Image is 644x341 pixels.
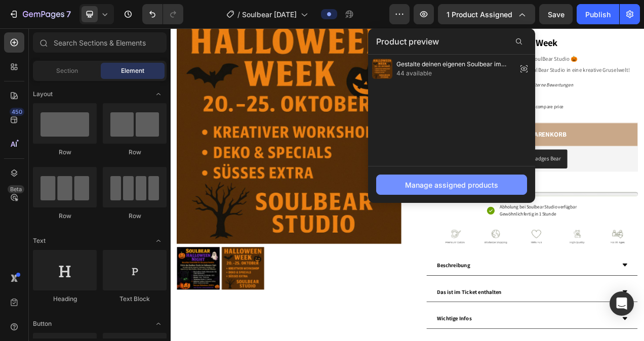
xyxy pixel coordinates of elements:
img: preview-img [372,59,392,79]
p: ⁠⁠⁠⁠⁠⁠⁠ [329,5,598,30]
div: Beta [8,185,24,193]
div: Manage assigned products [405,180,498,190]
div: 450 [10,108,24,116]
button: 1 product assigned [438,4,535,24]
strong: [DATE] Week [431,10,497,26]
p: No compare price [460,98,504,104]
span: Soulbear [DATE] [242,9,297,20]
button: Publish [577,4,619,24]
span: Button [33,319,52,328]
div: Heading [33,294,97,304]
span: Element [121,66,144,75]
span: Section [56,66,78,75]
span: Text [33,236,46,245]
div: Trust Badges Bear [447,162,501,173]
div: Open Intercom Messenger [610,291,634,316]
span: Gewöhnlich fertig in 1 Stunde [422,235,495,242]
strong: Beschreibung [342,300,384,309]
div: Rich Text Editor. Editing area: main [328,31,599,63]
div: Row [103,211,167,221]
img: CLDR_q6erfwCEAE=.png [427,162,439,174]
p: Auf Lager, begrenzte Stückzahl verfügbar [328,192,465,206]
span: Toggle open [150,86,167,102]
button: Save [539,4,573,24]
div: Rich Text Editor. Editing area: main [340,295,385,313]
span: Product preview [376,35,439,48]
div: Row [33,211,97,221]
span: Gestalte deinen eigenen Soulbear im [DATE]-Style! [396,60,513,69]
div: Row [103,148,167,157]
span: 44 available [396,69,513,78]
button: Trust Badges Bear [419,156,509,180]
input: Search Sections & Elements [33,32,167,53]
span: / [237,9,240,20]
span: 1 product assigned [447,9,512,20]
h2: Rich Text Editor. Editing area: main [328,4,599,31]
button: IN DEN WARENKORB [328,121,599,152]
span: Toggle open [150,233,167,249]
span: (4,7) Sterne Bewertungen [452,69,516,76]
span: Toggle open [150,316,167,332]
div: Undo/Redo [142,4,183,24]
span: Vom [DATE]–[DATE] verwandelt sich das SoulBear Studio in eine kreative Gruselwelt! [338,49,589,58]
div: Text Block [103,294,167,304]
div: €29,90 [419,92,452,107]
div: Row [33,148,97,157]
span: Save [548,10,565,19]
span: 👻 [DATE] Week im SoulBear Studio 🎃 [406,35,522,44]
div: Publish [585,9,611,20]
span: Layout [33,90,53,99]
button: Manage assigned products [376,175,527,195]
span: Abholung bei Soulbear Studio verfügbar [422,225,521,233]
button: 7 [4,4,75,24]
p: 7 [66,8,71,20]
div: IN DEN WARENKORB [432,130,508,143]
